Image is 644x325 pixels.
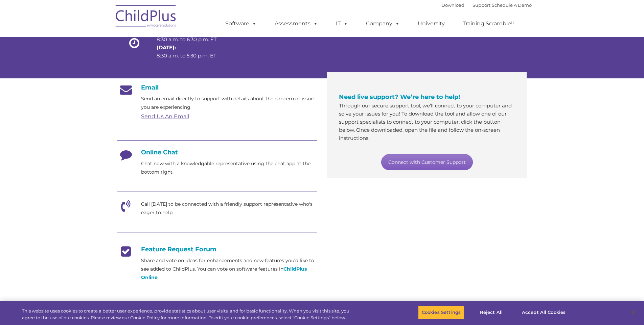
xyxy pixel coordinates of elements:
[117,84,317,91] h4: Email
[112,0,180,34] img: ChildPlus by Procare Solutions
[626,305,641,320] button: Close
[473,2,490,8] a: Support
[470,305,512,320] button: Reject All
[141,95,317,111] p: Send an email directly to support with details about the concern or issue you are experiencing.
[411,17,452,30] a: University
[339,93,460,101] span: Need live support? We’re here to help!
[339,102,515,142] p: Through our secure support tool, we’ll connect to your computer and solve your issues for you! To...
[381,154,473,170] a: Connect with Customer Support
[456,17,521,30] a: Training Scramble!!
[329,17,355,30] a: IT
[441,2,464,8] a: Download
[418,305,464,320] button: Cookies Settings
[141,113,189,120] a: Send Us An Email
[218,17,263,30] a: Software
[141,200,317,217] p: Call [DATE] to be connected with a friendly support representative who's eager to help.
[518,305,569,320] button: Accept All Cookies
[268,17,325,30] a: Assessments
[117,149,317,156] h4: Online Chat
[441,2,532,8] font: |
[22,308,354,321] div: This website uses cookies to create a better user experience, provide statistics about user visit...
[157,44,176,51] strong: [DATE]:
[141,159,317,176] p: Chat now with a knowledgable representative using the chat app at the bottom right.
[117,246,317,253] h4: Feature Request Forum
[157,27,228,60] p: 8:30 a.m. to 6:30 p.m. ET 8:30 a.m. to 5:30 p.m. ET
[141,256,317,282] p: Share and vote on ideas for enhancements and new features you’d like to see added to ChildPlus. Y...
[359,17,407,30] a: Company
[492,2,532,8] a: Schedule A Demo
